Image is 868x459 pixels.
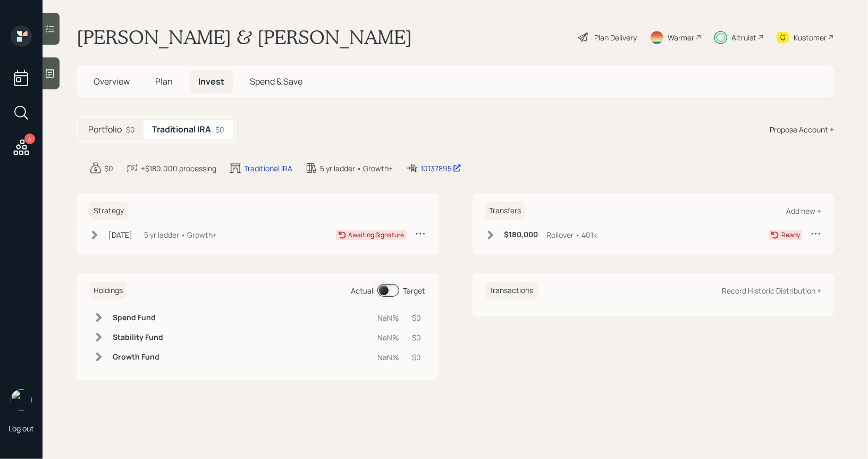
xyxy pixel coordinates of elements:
[9,423,34,433] div: Log out
[770,124,834,135] div: Propose Account +
[349,230,404,240] div: Awaiting Signature
[113,313,163,322] h6: Spend Fund
[794,32,827,43] div: Kustomer
[378,332,400,343] div: NaN%
[786,206,821,216] div: Add new +
[215,124,224,135] div: $0
[547,229,597,240] div: Rollover • 401k
[485,202,526,220] h6: Transfers
[113,353,163,362] h6: Growth Fund
[351,285,374,296] div: Actual
[89,282,127,299] h6: Holdings
[126,124,135,135] div: $0
[244,163,292,174] div: Traditional IRA
[320,163,393,174] div: 5 yr ladder • Growth+
[11,389,32,411] img: treva-nostdahl-headshot.png
[94,76,130,87] span: Overview
[378,312,400,323] div: NaN%
[504,230,538,239] h6: $180,000
[420,163,461,174] div: 10137895
[104,163,113,174] div: $0
[198,76,224,87] span: Invest
[89,202,128,220] h6: Strategy
[668,32,694,43] div: Warmer
[485,282,538,299] h6: Transactions
[403,285,426,296] div: Target
[781,230,800,240] div: Ready
[155,76,173,87] span: Plan
[722,286,821,296] div: Record Historic Distribution +
[250,76,302,87] span: Spend & Save
[412,312,422,323] div: $0
[144,229,217,240] div: 5 yr ladder • Growth+
[88,124,122,135] h5: Portfolio
[412,352,422,363] div: $0
[141,163,216,174] div: +$180,000 processing
[113,333,163,342] h6: Stability Fund
[77,26,412,49] h1: [PERSON_NAME] & [PERSON_NAME]
[108,229,132,240] div: [DATE]
[152,124,211,135] h5: Traditional IRA
[594,32,637,43] div: Plan Delivery
[731,32,756,43] div: Altruist
[24,133,35,144] div: 4
[378,352,400,363] div: NaN%
[412,332,422,343] div: $0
